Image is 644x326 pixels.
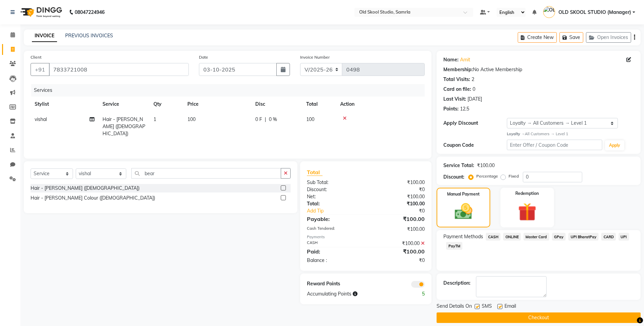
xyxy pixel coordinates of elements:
[509,173,519,179] label: Fixed
[366,186,430,193] div: ₹0
[447,191,480,197] label: Manual Payment
[443,105,459,113] div: Points:
[302,257,366,264] div: Balance :
[302,186,366,193] div: Discount:
[302,97,336,112] th: Total
[601,233,616,241] span: CARD
[449,201,478,222] img: _cash.svg
[31,63,50,76] button: +91
[35,116,47,122] span: vishal
[366,193,430,200] div: ₹100.00
[543,6,555,18] img: OLD SKOOL STUDIO (Manager)
[482,303,492,311] span: SMS
[398,290,430,298] div: 5
[31,185,140,192] div: Hair - [PERSON_NAME] ([DEMOGRAPHIC_DATA])
[187,116,196,122] span: 100
[17,3,64,22] img: logo
[460,56,470,63] a: Amit
[255,116,262,123] span: 0 F
[302,215,366,223] div: Payable:
[302,207,376,215] a: Add Tip
[443,76,470,83] div: Total Visits:
[307,169,323,176] span: Total
[336,97,425,112] th: Action
[366,226,430,233] div: ₹100.00
[366,257,430,264] div: ₹0
[302,226,366,233] div: Cash Tendered:
[32,30,57,42] a: INVOICE
[153,116,156,122] span: 1
[366,215,430,223] div: ₹100.00
[443,56,459,63] div: Name:
[467,96,482,103] div: [DATE]
[443,120,507,127] div: Apply Discount
[476,173,498,179] label: Percentage
[443,66,473,73] div: Membership:
[302,200,366,207] div: Total:
[503,233,521,241] span: ONLINE
[446,242,462,250] span: PayTM
[366,247,430,256] div: ₹100.00
[619,233,629,241] span: UPI
[443,142,507,149] div: Coupon Code
[269,116,277,123] span: 0 %
[437,303,472,311] span: Send Details On
[473,86,475,93] div: 0
[302,179,366,186] div: Sub Total:
[443,96,466,103] div: Last Visit:
[300,54,330,60] label: Invoice Number
[31,84,430,97] div: Services
[512,201,542,223] img: _gift.svg
[302,290,398,298] div: Accumulating Points
[103,116,145,137] span: Hair - [PERSON_NAME] ([DEMOGRAPHIC_DATA])
[131,168,281,179] input: Search or Scan
[605,140,624,150] button: Apply
[31,97,98,112] th: Stylist
[443,280,471,287] div: Description:
[306,116,314,122] span: 100
[559,32,583,43] button: Save
[443,233,483,240] span: Payment Methods
[507,131,525,136] strong: Loyalty →
[507,131,634,137] div: All Customers → Level 1
[523,233,549,241] span: Master Card
[460,105,469,113] div: 12.5
[31,54,41,60] label: Client
[75,3,105,22] b: 08047224946
[552,233,566,241] span: GPay
[504,303,516,311] span: Email
[443,162,474,169] div: Service Total:
[568,233,599,241] span: UPI BharatPay
[302,193,366,200] div: Net:
[98,97,149,112] th: Service
[31,195,155,202] div: Hair - [PERSON_NAME] Colour ([DEMOGRAPHIC_DATA])
[443,174,464,181] div: Discount:
[199,54,208,60] label: Date
[515,190,539,197] label: Redemption
[307,234,425,240] div: Payments
[65,33,113,39] a: PREVIOUS INVOICES
[443,86,471,93] div: Card on file:
[251,97,302,112] th: Disc
[302,240,366,247] div: CASH
[183,97,251,112] th: Price
[477,162,495,169] div: ₹100.00
[376,207,430,215] div: ₹0
[586,32,631,43] button: Open Invoices
[366,240,430,247] div: ₹100.00
[486,233,500,241] span: CASH
[302,247,366,256] div: Paid:
[302,280,366,288] div: Reward Points
[443,66,634,73] div: No Active Membership
[149,97,183,112] th: Qty
[437,312,641,323] button: Checkout
[518,32,557,43] button: Create New
[558,9,631,16] span: OLD SKOOL STUDIO (Manager)
[49,63,189,76] input: Search by Name/Mobile/Email/Code
[265,116,266,123] span: |
[366,179,430,186] div: ₹100.00
[366,200,430,207] div: ₹100.00
[507,140,602,150] input: Enter Offer / Coupon Code
[472,76,474,83] div: 2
